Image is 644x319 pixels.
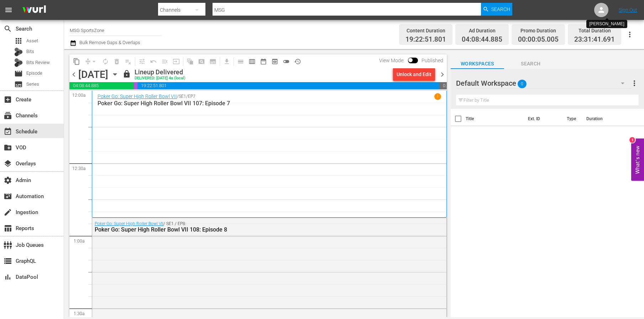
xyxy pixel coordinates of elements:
[134,54,148,68] span: Customize Events
[219,54,232,68] span: Download as CSV
[232,54,246,68] span: Day Calendar View
[95,226,405,233] div: Poker Go: Super High Roller Bowl VII 108: Episode 8
[589,21,624,27] div: [PERSON_NAME]
[134,82,137,89] span: 00:00:05.005
[98,94,177,99] a: Poker Go: Super High Roller Bowl VII
[69,82,134,89] span: 04:08:44.885
[629,137,635,143] div: 1
[179,94,188,99] p: SE1 /
[78,40,140,45] span: Bulk Remove Gaps & Overlaps
[376,58,408,63] span: View Mode:
[26,37,38,44] span: Asset
[95,221,405,233] div: / SE1 / EP8:
[619,7,637,13] a: Sign Out
[246,56,258,67] span: Week Calendar View
[397,68,431,81] div: Unlock and Edit
[456,73,631,93] div: Default Workspace
[82,56,100,67] span: Remove Gaps & Overlaps
[4,208,12,217] span: Ingestion
[95,221,163,226] a: Poker Go: Super High Roller Bowl VII
[631,138,644,181] button: Open Feedback Widget
[271,58,278,65] span: preview_outlined
[14,80,23,89] span: Series
[260,58,267,65] span: date_range_outlined
[135,76,185,81] div: DELIVERED: [DATE] 4a (local)
[177,94,179,99] p: /
[14,69,23,78] span: Episode
[524,109,562,129] th: Ext. ID
[182,54,196,68] span: Refresh All Search Blocks
[26,48,34,55] span: Bits
[4,273,12,281] span: DataPool
[393,68,435,81] button: Unlock and Edit
[418,58,447,63] span: Published
[466,109,524,129] th: Title
[122,70,131,78] span: lock
[4,127,12,136] span: Schedule
[69,70,78,79] span: chevron_left
[451,59,504,68] span: Workspaces
[518,76,527,91] span: 0
[518,26,559,36] div: Promo Duration
[4,257,12,265] span: GraphQL
[582,109,625,129] th: Duration
[4,6,13,14] span: menu
[14,48,23,56] div: Bits
[283,58,290,65] span: toggle_off
[405,36,446,44] span: 19:22:51.801
[14,37,23,45] span: Asset
[405,26,446,36] div: Content Duration
[71,56,82,67] span: Copy Lineup
[630,75,639,92] button: more_vert
[491,3,510,16] span: Search
[439,82,447,89] span: 00:28:18.309
[78,69,108,80] div: [DATE]
[26,70,42,77] span: Episode
[26,59,50,66] span: Bits Review
[148,56,159,67] span: Revert to Primary Episode
[438,70,447,79] span: chevron_right
[159,56,171,67] span: Fill episodes with ad slates
[481,3,512,16] button: Search
[408,58,413,63] span: Toggle to switch from Published to Draft view.
[462,36,502,44] span: 04:08:44.885
[207,56,219,67] span: Create Series Block
[462,26,502,36] div: Ad Duration
[17,2,51,18] img: ans4CAIJ8jUAAAAAAAAAAAAAAAAAAAAAAAAgQb4GAAAAAAAAAAAAAAAAAAAAAAAAJMjXAAAAAAAAAAAAAAAAAAAAAAAAgAT5G...
[436,94,439,99] p: 1
[196,56,207,67] span: Create Search Block
[248,58,256,65] span: calendar_view_week_outlined
[574,26,615,36] div: Total Duration
[562,109,582,129] th: Type
[4,95,12,104] span: Create
[122,56,134,67] span: Clear Lineup
[98,100,441,107] p: Poker Go: Super High Roller Bowl VII 107: Episode 7
[630,79,639,87] span: more_vert
[281,56,292,67] span: 24 hours Lineup View is OFF
[294,58,301,65] span: history_outlined
[100,56,111,67] span: Loop Content
[188,94,195,99] p: EP7
[111,56,122,67] span: Select an event to delete
[518,36,559,44] span: 00:00:05.005
[4,143,12,152] span: VOD
[504,59,557,68] span: Search
[171,56,182,67] span: Update Metadata from Key Asset
[4,192,12,201] span: Automation
[137,82,439,89] span: 19:22:51.801
[4,159,12,168] span: Overlays
[135,68,185,76] div: Lineup Delivered
[4,25,12,33] span: Search
[4,241,12,249] span: Job Queues
[14,58,23,67] div: Bits Review
[26,81,39,88] span: Series
[4,111,12,120] span: Channels
[574,36,615,44] span: 23:31:41.691
[269,56,281,67] span: View Backup
[4,224,12,233] span: Reports
[73,58,80,65] span: content_copy
[292,56,303,67] span: View History
[4,176,12,185] span: Admin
